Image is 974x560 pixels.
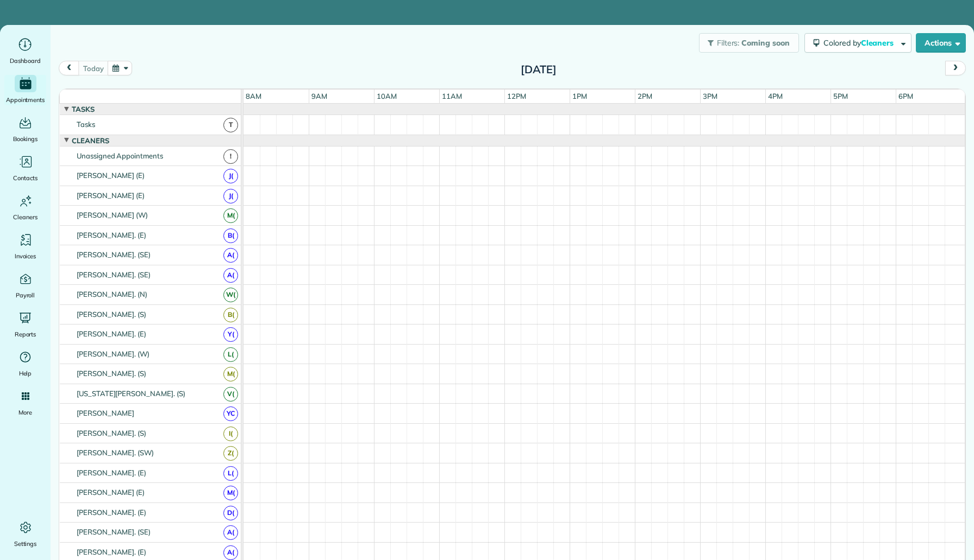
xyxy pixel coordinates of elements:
span: M( [223,367,238,381]
span: [PERSON_NAME] (E) [74,191,147,200]
a: Settings [4,519,46,549]
span: Cleaners [861,38,896,48]
span: 5pm [831,92,850,100]
span: [PERSON_NAME] [74,409,137,417]
span: Cleaners [70,136,111,145]
span: [US_STATE][PERSON_NAME]. (S) [74,389,188,398]
button: today [78,61,108,75]
span: Colored by [823,38,897,48]
span: L( [223,466,238,481]
span: V( [223,387,238,402]
span: More [18,407,32,418]
span: W( [223,288,238,302]
span: [PERSON_NAME]. (S) [74,429,148,437]
button: Actions [916,33,966,53]
a: Bookings [4,114,46,144]
button: next [945,61,966,75]
span: L( [223,347,238,362]
span: [PERSON_NAME]. (E) [74,329,148,338]
span: 1pm [570,92,589,100]
h2: [DATE] [471,63,607,75]
span: Appointments [6,94,45,105]
span: I( [223,427,238,441]
span: [PERSON_NAME]. (E) [74,468,148,477]
button: prev [59,61,79,75]
span: A( [223,525,238,540]
span: Settings [14,538,37,549]
span: Coming soon [741,38,790,48]
span: Y( [223,327,238,342]
span: [PERSON_NAME]. (E) [74,548,148,556]
span: A( [223,545,238,560]
span: 11am [440,92,464,100]
a: Appointments [4,75,46,105]
a: Help [4,348,46,379]
span: 10am [374,92,399,100]
span: [PERSON_NAME]. (W) [74,349,152,358]
span: Contacts [13,173,38,183]
a: Contacts [4,153,46,183]
span: Payroll [16,290,35,301]
span: 6pm [896,92,915,100]
a: Dashboard [4,36,46,66]
span: [PERSON_NAME]. (E) [74,508,148,517]
span: Invoices [15,251,36,262]
span: [PERSON_NAME]. (SE) [74,250,153,259]
span: [PERSON_NAME]. (SW) [74,448,156,457]
a: Payroll [4,270,46,301]
span: A( [223,248,238,263]
span: Bookings [13,133,38,144]
span: [PERSON_NAME]. (S) [74,310,148,319]
span: 12pm [505,92,528,100]
span: [PERSON_NAME]. (SE) [74,527,153,536]
span: Cleaners [13,212,38,222]
span: Filters: [717,38,740,48]
span: J( [223,169,238,183]
span: B( [223,308,238,322]
button: Colored byCleaners [804,33,911,53]
span: 9am [309,92,329,100]
span: ! [223,149,238,164]
span: 2pm [635,92,654,100]
span: M( [223,486,238,500]
span: [PERSON_NAME]. (SE) [74,270,153,279]
span: 4pm [766,92,785,100]
span: [PERSON_NAME] (E) [74,171,147,180]
span: Unassigned Appointments [74,151,165,160]
a: Reports [4,309,46,340]
span: Dashboard [10,55,41,66]
span: [PERSON_NAME] (E) [74,488,147,497]
span: 3pm [701,92,720,100]
span: Tasks [74,120,97,129]
span: [PERSON_NAME]. (N) [74,290,149,298]
span: D( [223,506,238,520]
span: 8am [243,92,264,100]
span: Z( [223,446,238,461]
span: [PERSON_NAME]. (E) [74,231,148,239]
span: J( [223,189,238,203]
span: [PERSON_NAME]. (S) [74,369,148,378]
span: B( [223,228,238,243]
span: M( [223,208,238,223]
span: Reports [15,329,36,340]
span: [PERSON_NAME] (W) [74,211,150,219]
span: Tasks [70,105,97,113]
span: A( [223,268,238,283]
a: Cleaners [4,192,46,222]
span: YC [223,406,238,421]
span: Help [19,368,32,379]
span: T [223,118,238,132]
a: Invoices [4,231,46,262]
